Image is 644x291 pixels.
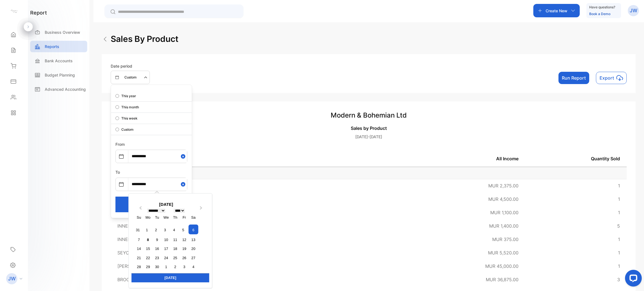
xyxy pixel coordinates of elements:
img: Arrow [102,36,108,42]
div: Choose Sunday, September 14th, 2025 [135,245,143,252]
td: 1 [525,192,627,206]
span: MUR 1,100.00 [490,210,518,215]
button: Close [181,150,187,163]
label: To [115,170,120,175]
span: MUR 1,400.00 [489,223,518,229]
div: Choose Thursday, September 25th, 2025 [171,254,179,262]
div: Choose Sunday, September 21st, 2025 [135,254,143,262]
p: Export [600,75,614,81]
div: Choose Wednesday, September 3rd, 2025 [161,226,169,234]
td: 1 [525,233,627,246]
td: TABLECLOTH SET JUTE [111,192,406,206]
h3: Modern & Bohemian Ltd [111,110,627,120]
div: Su [135,214,143,221]
p: This month [121,105,139,110]
div: Choose Wednesday, September 10th, 2025 [162,236,170,244]
td: SYNTHETIC MACRAME BASKET [111,179,406,192]
p: Create New [546,8,567,14]
span: MUR 2,375.00 [488,183,518,189]
div: Mo [144,214,152,221]
td: Product List [111,167,627,179]
div: Choose Friday, September 19th, 2025 [181,245,188,252]
td: 3 [525,273,627,286]
span: MUR 45,000.00 [485,263,518,269]
button: Run Report [558,72,589,84]
img: logo [10,7,18,16]
p: Bank Accounts [45,58,73,64]
p: Sales by Product [111,125,627,132]
div: Th [171,214,179,221]
td: 1 [525,179,627,192]
td: [PERSON_NAME] DINING TABLE [111,259,406,273]
div: Fr [181,214,188,221]
div: We [162,214,170,221]
span: MUR 36,875.00 [486,277,518,282]
div: Choose Saturday, October 4th, 2025 [190,263,197,271]
div: Choose Sunday, September 7th, 2025 [135,236,143,244]
span: MUR 4,500.00 [488,196,518,202]
div: Choose Wednesday, September 17th, 2025 [162,245,170,252]
label: From [115,142,125,147]
div: Choose Sunday, August 31st, 2025 [134,226,141,234]
div: Choose Monday, September 29th, 2025 [144,263,152,271]
div: month 2025-09 [133,224,199,271]
div: Choose Thursday, October 2nd, 2025 [171,263,179,271]
div: Choose Tuesday, September 16th, 2025 [153,245,161,252]
button: Close [181,178,187,190]
td: TOWEL [111,206,406,219]
p: This week [121,116,138,121]
div: Choose Tuesday, September 9th, 2025 [153,236,161,244]
button: Exporticon [596,72,627,84]
div: Choose Friday, September 12th, 2025 [181,236,188,244]
div: Choose Friday, September 5th, 2025 [179,226,187,234]
p: Budget Planning [45,72,75,78]
td: BROOKLYN COFFEE TABLE WHITE [111,273,406,286]
div: Choose Saturday, September 6th, 2025 [188,225,198,234]
div: Choose Friday, October 3rd, 2025 [181,263,188,271]
p: [DATE]-[DATE] [111,134,627,140]
div: Choose Tuesday, September 2nd, 2025 [152,226,160,234]
div: Choose Thursday, September 4th, 2025 [170,226,178,234]
button: Custom [111,71,150,84]
img: icon [616,75,623,81]
div: [DATE] [131,201,201,208]
p: JW [8,275,16,282]
div: Choose Monday, September 15th, 2025 [144,245,152,252]
div: Choose Saturday, September 13th, 2025 [190,236,197,244]
button: Next Month [197,205,206,214]
p: Custom [124,75,137,80]
span: MUR 5,520.00 [488,250,518,256]
button: Create New [533,4,580,17]
td: INNER CUSHION [111,233,406,246]
th: PRODUCT [111,151,406,167]
iframe: LiveChat chat widget [621,268,644,291]
a: Book a Demo [589,12,610,16]
p: Have questions? [589,4,615,10]
div: Choose Monday, September 22nd, 2025 [144,254,152,262]
p: Business Overview [45,29,80,35]
td: SEYCHELLE CHAIR [111,246,406,259]
a: Bank Accounts [30,55,87,66]
p: Custom [121,127,134,132]
td: 5 [525,219,627,233]
p: This year [121,94,136,99]
td: INNER CUSHION [111,219,406,233]
h2: sales by product [111,33,178,45]
div: Choose Tuesday, September 23rd, 2025 [153,254,161,262]
div: Choose Monday, September 8th, 2025 [144,236,152,244]
th: All Income [406,151,525,167]
p: Date period [111,63,150,69]
h1: report [30,9,47,16]
p: JW [630,7,637,14]
button: JW [628,4,639,17]
p: Reports [45,44,59,49]
div: Choose Wednesday, September 24th, 2025 [162,254,170,262]
a: Reports [30,41,87,52]
div: Sa [190,214,197,221]
div: Tu [153,214,161,221]
td: 1 [525,206,627,219]
td: 1 [525,259,627,273]
button: Previous Month [135,205,144,214]
p: Advanced Accounting [45,86,86,92]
